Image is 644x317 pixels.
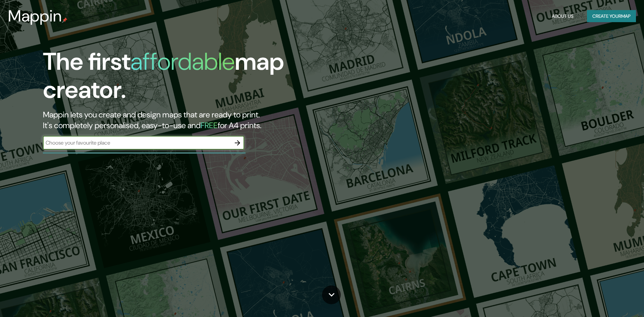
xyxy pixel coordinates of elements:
h2: Mappin lets you create and design maps that are ready to print. It's completely personalised, eas... [43,109,365,131]
h5: FREE [201,120,218,130]
button: Create yourmap [587,10,636,22]
h1: affordable [130,46,235,77]
input: Choose your favourite place [43,139,231,147]
h3: Mappin [8,7,62,25]
img: mappin-pin [62,17,67,23]
button: About Us [549,10,576,22]
h1: The first map creator. [43,48,365,109]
